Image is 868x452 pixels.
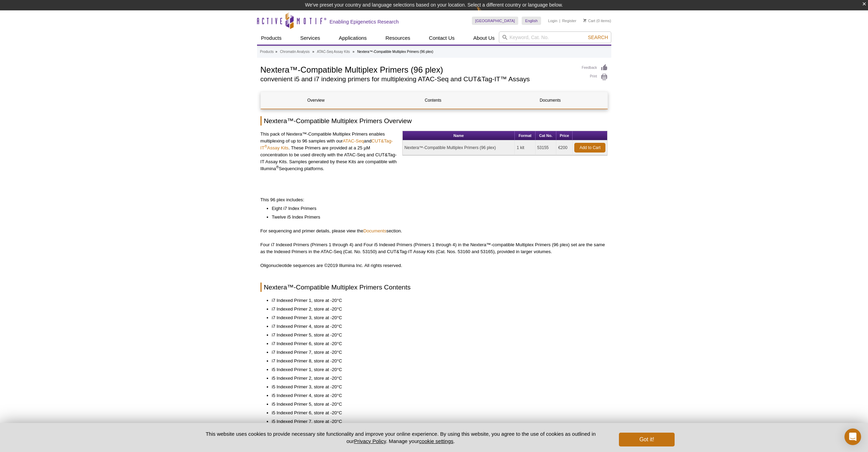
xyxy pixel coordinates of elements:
li: i7 Indexed Primer 8, store at -20°C [272,358,601,365]
button: Search [586,34,610,40]
li: | [559,17,560,25]
img: Change Here [476,5,495,21]
li: i7 Indexed Primer 5, store at -20°C [272,332,601,339]
th: Price [556,131,573,140]
a: Contents [378,92,488,109]
h2: Enabling Epigenetics Research [330,19,399,25]
li: i5 Indexed Primer 7, store at -20°C [272,418,601,425]
a: [GEOGRAPHIC_DATA] [472,17,519,25]
a: Documents [363,228,386,233]
sup: ® [264,144,267,148]
td: €200 [556,140,573,155]
li: i5 Indexed Primer 1, store at -20°C [272,366,601,373]
td: 1 kit [515,140,535,155]
li: i7 Indexed Primer 7, store at -20°C [272,349,601,356]
li: » [312,50,314,54]
sup: ® [276,165,279,169]
li: Eight i7 Index Primers [272,205,601,212]
a: Cart [583,18,595,23]
li: i7 Indexed Primer 3, store at -20°C [272,314,601,321]
li: i7 Indexed Primer 1, store at -20°C [272,297,601,304]
li: Twelve i5 Index Primers [272,214,601,221]
a: Documents [495,92,605,109]
a: Applications [335,31,371,45]
a: Products [257,31,286,45]
button: Got it! [619,433,674,446]
a: Print [582,73,608,81]
button: cookie settings [419,438,453,444]
p: This pack of Nextera™-Compatible Multiplex Primers enables multiplexing of up to 96 samples with ... [261,131,398,172]
h2: Nextera™-Compatible Multiplex Primers Overview [261,116,608,126]
a: Add to Cart [574,143,605,153]
a: ATAC-Seq [343,138,364,144]
a: ATAC-Seq Assay Kits [317,49,350,55]
a: English [522,17,541,25]
a: Resources [381,31,414,45]
th: Format [515,131,535,140]
th: Name [403,131,515,140]
h2: Nextera™-Compatible Multiplex Primers Contents [261,283,608,292]
h1: Nextera™-Compatible Multiplex Primers (96 plex) [261,64,575,74]
li: » [275,50,277,54]
img: Your Cart [583,19,586,22]
a: Chromatin Analysis [280,49,310,55]
a: About Us [469,31,499,45]
li: i5 Indexed Primer 2, store at -20°C [272,375,601,382]
td: Nextera™-Compatible Multiplex Primers (96 plex) [403,140,515,155]
li: i5 Indexed Primer 4, store at -20°C [272,392,601,399]
li: (0 items) [583,17,611,25]
p: Oligonucleotide sequences are ©2019 Illumina Inc. All rights reserved. [261,262,608,269]
a: Privacy Policy [354,438,386,444]
p: For sequencing and primer details, please view the section. [261,228,608,234]
th: Cat No. [536,131,557,140]
p: Four i7 Indexed Primers (Primers 1 through 4) and Four i5 Indexed Primers (Primers 1 through 4) i... [261,241,608,255]
li: i7 Indexed Primer 2, store at -20°C [272,306,601,313]
li: Nextera™-Compatible Multiplex Primers (96 plex) [357,50,433,54]
a: Register [562,18,576,23]
li: i5 Indexed Primer 6, store at -20°C [272,409,601,416]
p: This website uses cookies to provide necessary site functionality and improve your online experie... [194,430,608,445]
a: Overview [261,92,371,109]
a: Feedback [582,64,608,72]
li: i7 Indexed Primer 6, store at -20°C [272,340,601,347]
span: Search [588,35,608,40]
a: Products [260,49,274,55]
p: This 96 plex includes: [261,196,608,203]
a: Contact Us [425,31,459,45]
h2: convenient i5 and i7 indexing primers for multiplexing ATAC-Seq and CUT&Tag-IT™ Assays [261,76,575,82]
li: i7 Indexed Primer 4, store at -20°C [272,323,601,330]
li: i5 Indexed Primer 3, store at -20°C [272,384,601,390]
a: Login [548,18,557,23]
li: i5 Indexed Primer 5, store at -20°C [272,401,601,408]
div: Open Intercom Messenger [844,428,861,445]
td: 53155 [536,140,557,155]
a: Services [296,31,325,45]
li: » [353,50,355,54]
input: Keyword, Cat. No. [499,31,611,43]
